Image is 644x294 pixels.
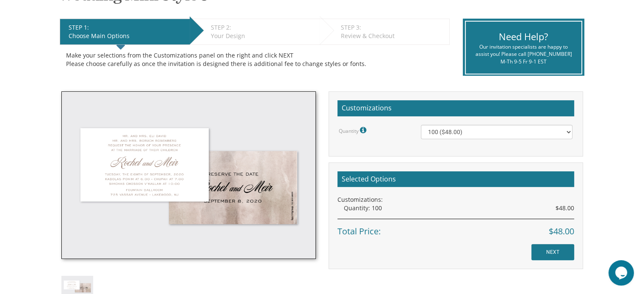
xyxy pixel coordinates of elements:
span: $48.00 [556,204,574,212]
div: Total Price: [337,219,574,238]
div: STEP 1: [69,23,185,32]
div: Customizations: [337,195,574,204]
h2: Selected Options [337,171,574,187]
div: STEP 2: [211,23,315,32]
div: Quantity: 100 [344,204,574,212]
iframe: chat widget [608,260,636,286]
img: wedding-minis-style3-thumb.jpg [61,91,316,259]
div: Our invitation specialists are happy to assist you! Please call [PHONE_NUMBER] M-Th 9-5 Fr 9-1 EST [472,43,575,65]
label: Quantity [339,125,368,136]
div: Choose Main Options [69,32,185,40]
div: Review & Checkout [341,32,445,40]
span: $48.00 [549,225,574,238]
input: NEXT [531,244,574,260]
div: Your Design [211,32,315,40]
div: Make your selections from the Customizations panel on the right and click NEXT Please choose care... [66,51,443,68]
div: Need Help? [472,30,575,43]
h2: Customizations [337,100,574,116]
div: STEP 3: [341,23,445,32]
